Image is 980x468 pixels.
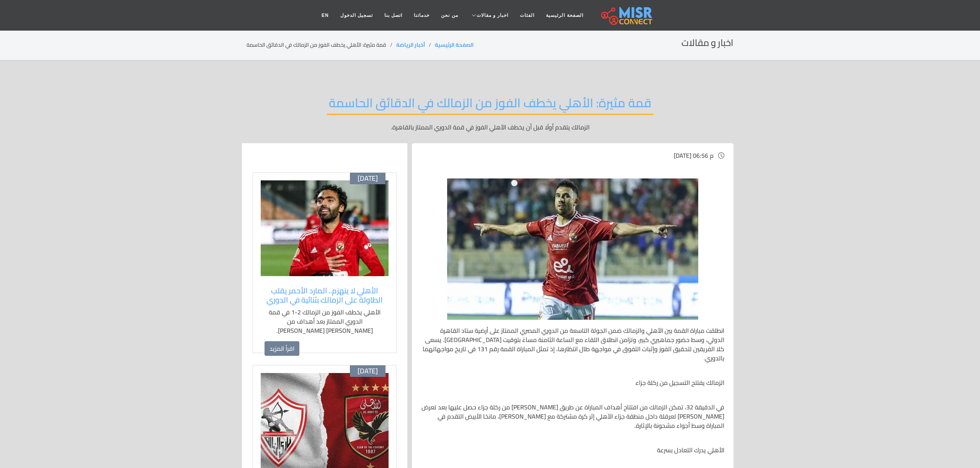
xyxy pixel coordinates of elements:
[335,8,379,23] a: تسجيل الدخول
[435,8,464,23] a: من نحن
[447,178,698,320] img: لحظة تسجيل الأهداف في مباراة الأهلي والزمالك بالدوري الممتاز.
[265,286,385,304] a: الأهلي لا ينهزم.. المارد الأحمر يقلب الطاولة على الزمالك بثنائية في الدوري
[316,8,335,23] a: EN
[261,180,389,276] img: لحظة تسجيل أهداف مباراة الأهلي والزمالك بالدوري الممتاز.
[674,150,714,161] span: [DATE] 06:56 م
[396,40,425,50] a: أخبار الرياضة
[358,174,378,183] span: [DATE]
[327,95,653,115] h2: قمة مثيرة: الأهلي يخطف الفوز من الزمالك في الدقائق الحاسمة
[477,12,509,19] span: اخبار و مقالات
[421,326,724,363] p: انطلقت مباراة القمة بين الأهلي والزمالك ضمن الجولة التاسعة من الدوري المصري الممتاز على أرضية ستا...
[601,6,652,25] img: main.misr_connect
[247,123,733,132] p: الزمالك يتقدم أولًا قبل أن يخطف الأهلي الفوز في قمة الدوري الممتاز بالقاهرة.
[265,308,385,335] p: الأهلي يخطف الفوز من الزمالك 2-1 في قمة الدوري الممتاز بعد أهداف من [PERSON_NAME] [PERSON_NAME].
[514,8,540,23] a: الفئات
[540,8,589,23] a: الصفحة الرئيسية
[379,8,408,23] a: اتصل بنا
[464,8,514,23] a: اخبار و مقالات
[247,41,396,49] li: قمة مثيرة: الأهلي يخطف الفوز من الزمالك في الدقائق الحاسمة
[421,445,724,455] p: الأهلي يدرك التعادل بسرعة
[358,367,378,375] span: [DATE]
[265,341,299,356] a: اقرأ المزيد
[435,40,474,50] a: الصفحة الرئيسية
[421,378,724,387] p: الزمالك يفتتح التسجيل من ركلة جزاء
[408,8,435,23] a: خدماتنا
[421,403,724,430] p: في الدقيقة 32، تمكن الزمالك من افتتاح أهداف المباراة عن طريق [PERSON_NAME] من ركلة جزاء حصل عليها...
[681,38,733,49] h2: اخبار و مقالات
